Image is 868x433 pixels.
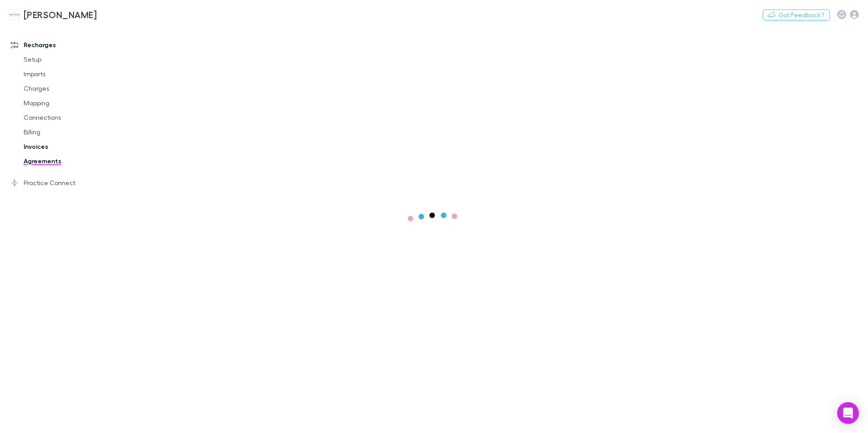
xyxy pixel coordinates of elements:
[15,67,123,81] a: Imports
[24,9,97,20] h3: [PERSON_NAME]
[15,154,123,168] a: Agreements
[2,176,123,190] a: Practice Connect
[4,4,102,25] a: [PERSON_NAME]
[15,52,123,67] a: Setup
[15,139,123,154] a: Invoices
[9,9,20,20] img: Hales Douglass's Logo
[2,38,123,52] a: Recharges
[15,96,123,110] a: Mapping
[15,125,123,139] a: Billing
[15,110,123,125] a: Connections
[763,10,830,20] button: Got Feedback?
[15,81,123,96] a: Charges
[837,402,859,424] div: Open Intercom Messenger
